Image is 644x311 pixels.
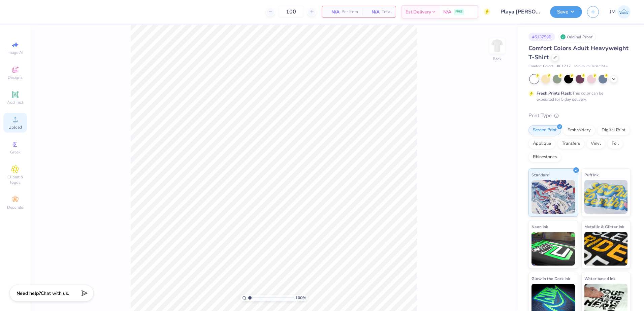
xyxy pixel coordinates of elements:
span: Chat with us. [41,290,69,297]
span: Upload [8,125,22,130]
span: Greek [10,149,21,155]
span: Comfort Colors [528,64,553,69]
span: Per Item [342,8,358,15]
span: Standard [532,171,549,178]
span: Comfort Colors Adult Heavyweight T-Shirt [528,44,629,61]
span: N/A [326,8,340,15]
strong: Need help? [17,290,41,297]
div: Screen Print [528,125,561,135]
span: Metallic & Glitter Ink [584,223,624,230]
strong: Fresh Prints Flash: [537,91,572,96]
span: JM [610,8,616,16]
div: Transfers [557,139,584,149]
div: This color can be expedited for 5 day delivery. [537,90,619,102]
div: Print Type [528,112,631,119]
span: Puff Ink [584,171,599,178]
div: # 513759B [528,33,555,41]
span: Add Text [7,100,23,105]
span: Minimum Order: 24 + [574,64,608,69]
span: Neon Ink [532,223,548,230]
span: Water based Ink [584,275,615,282]
div: Digital Print [597,125,630,135]
span: FREE [455,9,462,14]
img: Puff Ink [584,180,628,214]
div: Applique [528,139,555,149]
span: Glow in the Dark Ink [532,275,570,282]
a: JM [610,5,631,19]
img: Joshua Malaki [617,5,631,19]
span: Decorate [7,205,23,210]
span: Image AI [7,50,23,55]
img: Back [490,39,504,53]
img: Metallic & Glitter Ink [584,232,628,266]
span: Total [382,8,392,15]
input: – – [278,6,304,18]
span: 100 % [295,295,306,301]
span: N/A [443,8,451,15]
img: Standard [532,180,575,214]
input: Untitled Design [495,5,545,19]
div: Vinyl [586,139,605,149]
div: Back [493,56,502,62]
div: Rhinestones [528,152,561,162]
div: Original Proof [558,33,596,41]
span: Designs [8,75,23,80]
button: Save [550,6,582,18]
span: # C1717 [557,64,571,69]
div: Foil [607,139,623,149]
span: N/A [366,8,380,15]
span: Est. Delivery [406,8,431,15]
span: Clipart & logos [3,174,27,185]
div: Embroidery [563,125,595,135]
img: Neon Ink [532,232,575,266]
